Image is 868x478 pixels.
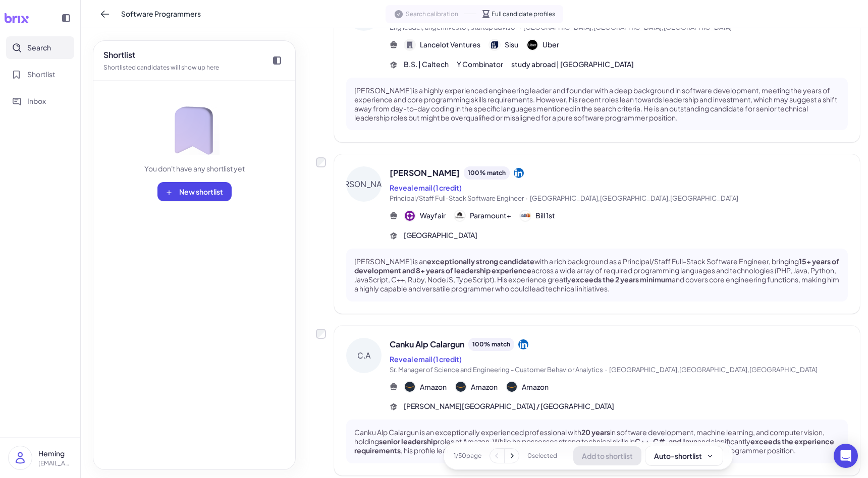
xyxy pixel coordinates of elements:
img: 公司logo [405,382,415,392]
span: Canku Alp Calargun [390,338,464,350]
p: [PERSON_NAME] is a highly experienced engineering leader and founder with a deep background in so... [354,86,840,123]
div: Auto-shortlist [654,451,714,461]
span: Shortlist [27,69,56,80]
img: 公司logo [455,211,465,221]
span: Principal/Staff Full-Stack Software Engineer [390,194,524,202]
div: 100 % match [464,166,510,180]
p: Heming [38,448,72,459]
span: B.S. | Caltech [404,59,449,70]
strong: senior leadership [379,437,438,446]
span: · [526,194,528,202]
strong: exceptionally strong candidate [427,257,534,266]
span: Inbox [27,96,46,106]
img: bookmark [169,105,220,155]
span: Amazon [522,382,549,392]
img: 公司logo [520,211,530,221]
button: Reveal email (1 credit) [390,354,462,365]
button: New shortlist [157,182,232,201]
div: Shortlisted candidates will show up here [103,63,219,72]
span: 0 selected [527,451,557,460]
span: Software Programmers [121,9,201,19]
img: 公司logo [456,382,466,392]
img: 公司logo [405,211,415,221]
span: [PERSON_NAME][GEOGRAPHIC_DATA] / [GEOGRAPHIC_DATA] [404,401,614,411]
strong: exceeds the 2 years minimum [571,275,672,284]
strong: exceeds the experience requirements [354,437,834,455]
span: Sisu [505,39,518,50]
span: Paramount+ [470,210,511,221]
span: [GEOGRAPHIC_DATA],[GEOGRAPHIC_DATA],[GEOGRAPHIC_DATA] [530,194,738,202]
p: [EMAIL_ADDRESS][DOMAIN_NAME] [38,459,72,468]
strong: 15+ years of development and 8+ years of leadership experience [354,257,839,275]
span: study abroad | [GEOGRAPHIC_DATA] [511,59,634,70]
strong: C++, C#, and Java [635,437,697,446]
button: Search [6,36,74,59]
button: Reveal email (1 credit) [390,183,462,193]
label: Add to shortlist [316,157,326,167]
span: Y Combinator [457,59,503,70]
div: Shortlist [103,49,219,61]
button: Inbox [6,90,74,112]
div: You don't have any shortlist yet [144,163,245,174]
label: Add to shortlist [316,329,326,339]
span: Bill 1st [535,210,555,221]
span: [GEOGRAPHIC_DATA] [404,230,477,241]
p: [PERSON_NAME] is an with a rich background as a Principal/Staff Full-Stack Software Engineer, bri... [354,257,840,293]
div: Open Intercom Messenger [834,444,858,468]
img: 公司logo [490,40,500,50]
span: New shortlist [179,187,223,196]
span: Uber [542,39,559,50]
div: C.A [346,338,382,373]
span: Amazon [471,382,498,392]
img: 公司logo [507,382,517,392]
img: user_logo.png [9,446,32,469]
span: Wayfair [420,210,446,221]
span: Search calibration [406,10,458,19]
span: Sr. Manager of Science and Engineering - Customer Behavior Analytics [390,366,603,374]
span: 1 / 50 page [454,451,481,460]
div: 100 % match [468,338,514,351]
button: Auto-shortlist [645,446,723,465]
span: [GEOGRAPHIC_DATA],[GEOGRAPHIC_DATA],[GEOGRAPHIC_DATA] [609,366,818,374]
p: Canku Alp Calargun is an exceptionally experienced professional with in software development, mac... [354,428,840,455]
button: Shortlist [6,63,74,86]
span: [PERSON_NAME] [390,167,460,179]
span: Amazon [420,382,447,392]
span: · [605,366,607,374]
span: Full candidate profiles [492,10,555,19]
span: Lancelot Ventures [420,39,480,50]
img: 公司logo [527,40,537,50]
div: [PERSON_NAME] [346,166,382,202]
strong: 20 years [581,428,610,437]
span: Search [27,42,51,53]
